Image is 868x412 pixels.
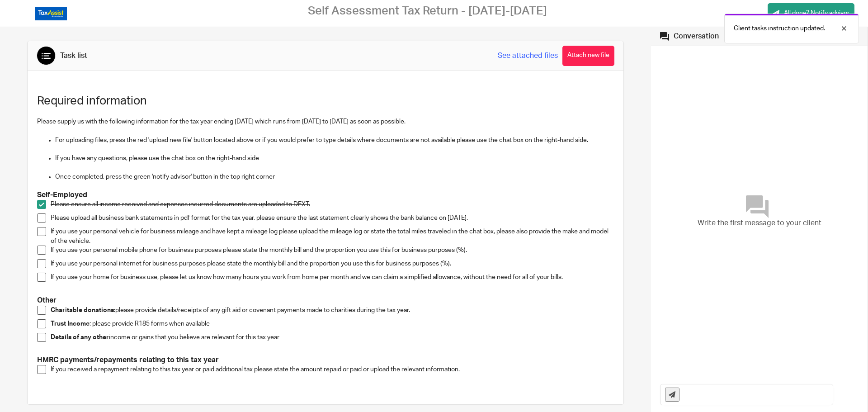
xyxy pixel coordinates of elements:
[37,297,57,304] strong: Other
[55,136,614,145] p: For uploading files, press the red 'upload new file' button located above or if you would prefer ...
[51,246,614,255] p: If you use your personal mobile phone for business purposes please state the monthly bill and the...
[55,154,614,163] p: If you have any questions, please use the chat box on the right-hand side
[60,51,87,61] div: Task list
[734,24,825,33] p: Client tasks instruction updated.
[51,307,115,313] strong: Charitable donations:
[51,321,90,327] strong: Trust Income
[51,365,614,374] p: If you received a repayment relating to this tax year or paid additional tax please state the amo...
[562,46,614,66] button: Attach new file
[51,213,614,223] p: Please upload all business bank statements in pdf format for the tax year, please ensure the last...
[51,200,614,209] p: Please ensure all income received and expenses incurred documents are uploaded to DEXT.
[51,306,614,315] p: please provide details/receipts of any gift aid or covenant payments made to charities during the...
[51,259,614,268] p: If you use your personal internet for business purposes please state the monthly bill and the pro...
[37,356,219,364] strong: HMRC payments/repayments relating to this tax year
[51,333,614,342] p: income or gains that you believe are relevant for this tax year
[37,117,614,126] p: Please supply us with the following information for the tax year ending [DATE] which runs from [D...
[768,3,854,24] a: All done? Notify advisor
[51,334,109,341] strong: Details of any other
[55,172,614,181] p: Once completed, press the green 'notify advisor' button in the top right corner
[51,227,614,246] p: If you use your personal vehicle for business mileage and have kept a mileage log please upload t...
[698,218,821,228] span: Write the first message to your client
[308,4,547,18] h2: Self Assessment Tax Return - [DATE]-[DATE]
[498,51,558,61] a: See attached files
[35,7,67,20] img: Logo_TaxAssistAccountants_FullColour_RGB.png
[37,94,614,108] h1: Required information
[51,273,614,282] p: If you use your home for business use, please let us know how many hours you work from home per m...
[37,191,87,199] strong: Self-Employed
[51,319,614,328] p: : please provide R185 forms when available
